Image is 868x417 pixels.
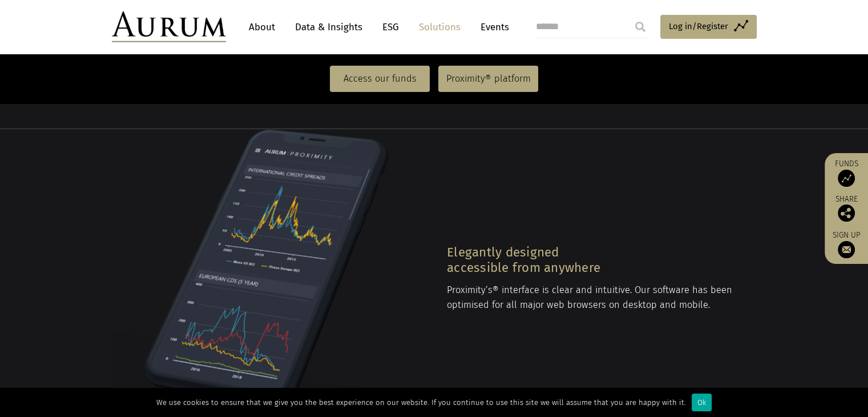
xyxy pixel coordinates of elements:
span: Log in/Register [669,19,728,33]
input: Submit [629,15,652,38]
a: Log in/Register [660,15,757,39]
a: About [243,17,281,38]
img: Sign up to our newsletter [838,241,855,258]
a: Data & Insights [289,17,368,38]
img: Access Funds [838,170,855,187]
a: Sign up [830,230,862,258]
div: Share [830,195,862,222]
strong: Elegantly designed accessible from anywhere [447,244,600,275]
div: Ok [692,394,712,411]
a: Access our funds [330,66,430,92]
img: Aurum [112,11,226,42]
a: ESG [377,17,405,38]
a: Solutions [413,17,466,38]
img: Share this post [838,205,855,222]
a: Proximity® platform [438,66,538,92]
p: Proximity’s® interface is clear and intuitive. Our software has been optimised for all major web ... [447,283,753,313]
a: Funds [830,159,862,187]
a: Events [475,17,509,38]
